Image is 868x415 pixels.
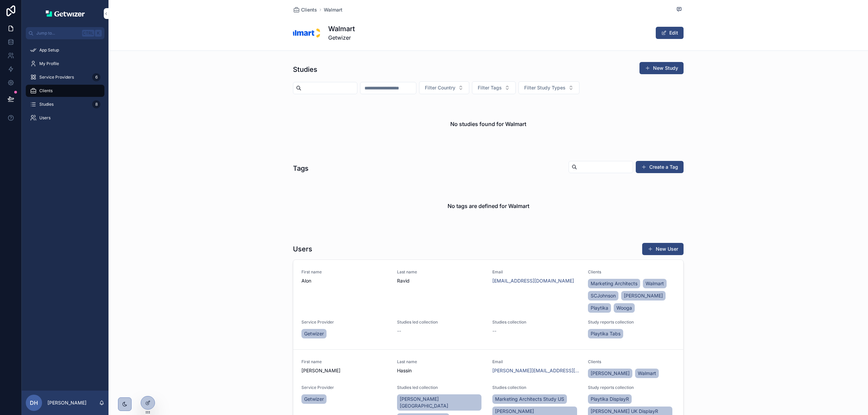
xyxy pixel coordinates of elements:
a: [PERSON_NAME] [588,369,632,378]
a: Marketing Architects Study US [492,394,567,404]
span: Playtika Tabs [591,330,620,337]
span: Service Provider [301,319,389,325]
span: Getwizer [328,34,355,42]
a: Clients [293,6,317,13]
span: First name [301,269,389,275]
span: [PERSON_NAME] [591,370,630,377]
span: Marketing Architects Study US [495,396,564,402]
button: Create a Tag [636,161,684,173]
a: [PERSON_NAME][EMAIL_ADDRESS][PERSON_NAME][DOMAIN_NAME] [492,367,580,374]
div: 8 [92,100,100,108]
span: Clients [588,269,675,275]
a: Service Providers6 [26,71,104,83]
span: [PERSON_NAME] [301,367,389,374]
span: Service Provider [301,385,389,390]
a: Playtika Tabs [588,329,623,338]
a: Wooga [614,303,635,313]
span: DH [30,399,38,407]
span: -- [397,328,401,334]
span: Ravid [397,277,485,284]
a: Studies8 [26,98,104,110]
span: Last name [397,359,485,365]
span: Filter Tags [478,84,502,91]
a: [PERSON_NAME] [GEOGRAPHIC_DATA] [397,394,482,411]
div: scrollable content [22,39,108,133]
span: Ctrl [82,30,94,37]
a: Playtika [588,303,611,313]
span: Email [492,269,580,275]
a: First nameAlonLast nameRavidEmail[EMAIL_ADDRESS][DOMAIN_NAME]ClientsMarketing ArchitectsWalmartSC... [293,260,683,350]
a: SCJohnson [588,291,618,300]
img: App logo [46,11,85,17]
div: 6 [92,73,100,81]
a: Clients [26,85,104,97]
a: Walmart [324,6,342,13]
span: K [96,30,101,36]
button: Select Button [419,81,469,94]
a: App Setup [26,44,104,56]
span: Jump to... [36,30,79,36]
span: -- [492,328,496,334]
span: SCJohnson [591,292,616,299]
p: [PERSON_NAME] [47,399,86,406]
a: [EMAIL_ADDRESS][DOMAIN_NAME] [492,277,574,284]
span: Studies led collection [397,385,485,390]
button: New Study [639,62,684,74]
button: Edit [656,27,684,39]
button: Select Button [472,81,516,94]
span: Clients [301,6,317,13]
span: Filter Study Types [524,84,566,91]
span: Alon [301,277,389,284]
span: Getwizer [304,396,324,402]
h1: Studies [293,65,317,74]
span: Studies led collection [397,319,485,325]
span: App Setup [39,47,59,53]
a: Walmart [643,279,667,288]
span: Playtika DisplayR [591,396,629,402]
span: Walmart [638,370,656,377]
a: Walmart [635,369,659,378]
span: Users [39,115,51,121]
span: Getwizer [304,330,324,337]
span: Studies [39,102,54,107]
span: Wooga [616,305,632,311]
span: Email [492,359,580,365]
a: Getwizer [301,329,327,338]
span: [PERSON_NAME] [GEOGRAPHIC_DATA] [400,396,479,409]
span: Studies collection [492,385,580,390]
a: Marketing Architects [588,279,640,288]
span: Hassin [397,367,485,374]
span: Playtika [591,305,608,311]
span: Last name [397,269,485,275]
span: Study reports collection [588,385,675,390]
span: Studies collection [492,319,580,325]
button: New User [642,243,684,255]
button: Jump to...CtrlK [26,27,104,39]
a: Users [26,112,104,124]
span: [PERSON_NAME] [624,292,663,299]
span: My Profile [39,61,59,66]
h2: No tags are defined for Walmart [448,202,529,210]
span: Marketing Architects [591,280,637,287]
h1: Walmart [328,24,355,34]
h1: Users [293,244,312,254]
button: Select Button [518,81,579,94]
span: Clients [39,88,53,94]
a: [PERSON_NAME] [621,291,666,300]
span: Clients [588,359,675,365]
h2: No studies found for Walmart [450,120,526,128]
span: First name [301,359,389,365]
span: Filter Country [425,84,455,91]
a: Getwizer [301,394,327,404]
span: Service Providers [39,75,74,80]
a: My Profile [26,58,104,70]
h1: Tags [293,164,309,173]
a: Playtika DisplayR [588,394,632,404]
span: Walmart [646,280,664,287]
span: Study reports collection [588,319,675,325]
